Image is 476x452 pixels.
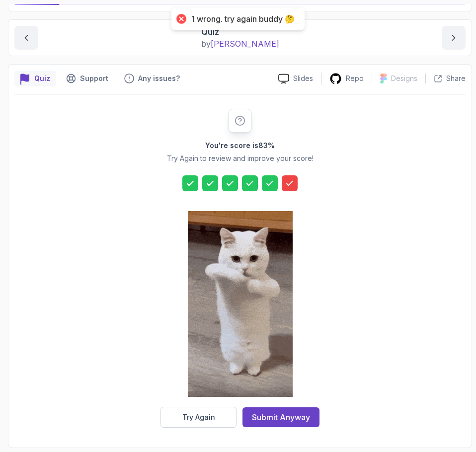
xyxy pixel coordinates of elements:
p: Quiz [201,26,279,38]
p: Quiz [34,74,50,83]
p: Support [80,74,108,83]
button: previous content [14,26,38,50]
p: Try Again to review and improve your score! [167,153,314,163]
div: 1 wrong. try again buddy 🤔 [191,14,295,24]
button: Share [425,74,466,83]
img: cool-cat [188,211,293,397]
button: Support button [60,71,114,86]
p: Slides [293,74,313,83]
p: Any issues? [138,74,180,83]
p: Designs [391,74,417,83]
a: Repo [321,73,372,85]
button: Feedback button [118,71,186,86]
h2: You're score is 83 % [205,141,275,151]
button: next content [442,26,466,50]
button: Try Again [160,407,237,428]
p: Repo [346,74,364,83]
p: by [201,38,279,50]
span: [PERSON_NAME] [211,39,279,49]
p: Share [446,74,466,83]
div: Try Again [182,412,215,422]
a: Slides [270,74,321,84]
button: quiz button [14,71,56,86]
button: Submit Anyway [242,407,319,427]
div: Submit Anyway [252,411,310,423]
